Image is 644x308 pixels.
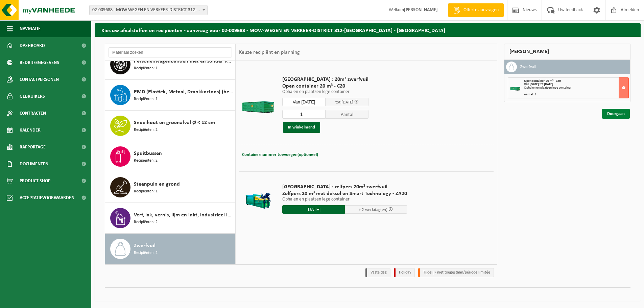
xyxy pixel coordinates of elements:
[504,44,630,60] div: [PERSON_NAME]
[134,242,156,250] span: Zwerfvuil
[109,47,232,57] input: Materiaal zoeken
[20,88,45,105] span: Gebruikers
[20,105,46,122] span: Contracten
[105,172,235,203] button: Steenpuin en grond Recipiënten: 1
[448,3,504,17] a: Offerte aanvragen
[134,88,233,96] span: PMD (Plastiek, Metaal, Drankkartons) (bedrijven)
[20,172,50,189] span: Product Shop
[20,71,59,88] span: Contactpersonen
[326,110,369,119] span: Aantal
[20,139,46,156] span: Rapportage
[282,205,345,214] input: Selecteer datum
[134,250,158,256] span: Recipiënten: 2
[134,96,158,102] span: Recipiënten: 1
[105,49,235,80] button: Personenwagenbanden met en zonder velg Recipiënten: 1
[134,180,180,188] span: Steenpuin en grond
[20,37,45,54] span: Dashboard
[524,82,553,86] strong: Van [DATE] tot [DATE]
[335,100,353,104] span: tot [DATE]
[236,44,303,61] div: Keuze recipiënt en planning
[283,122,320,133] button: In winkelmand
[359,208,387,212] span: + 2 werkdag(en)
[134,65,158,72] span: Recipiënten: 1
[89,5,208,15] span: 02-009688 - MOW-WEGEN EN VERKEER-DISTRICT 312-KORTRIJK - KORTRIJK
[462,7,500,14] span: Offerte aanvragen
[282,184,407,190] span: [GEOGRAPHIC_DATA] : zelfpers 20m³ zwerfvuil
[282,76,368,83] span: [GEOGRAPHIC_DATA] : 20m³ zwerfvuil
[20,122,41,139] span: Kalender
[282,90,368,94] p: Ophalen en plaatsen lege container
[105,80,235,111] button: PMD (Plastiek, Metaal, Drankkartons) (bedrijven) Recipiënten: 1
[90,5,207,15] span: 02-009688 - MOW-WEGEN EN VERKEER-DISTRICT 312-KORTRIJK - KORTRIJK
[282,197,407,202] p: Ophalen en plaatsen lege container
[365,268,390,277] li: Vaste dag
[282,98,326,106] input: Selecteer datum
[134,127,158,133] span: Recipiënten: 2
[602,109,630,119] a: Doorgaan
[134,57,233,65] span: Personenwagenbanden met en zonder velg
[520,62,536,72] h3: Zwerfvuil
[20,189,74,206] span: Acceptatievoorwaarden
[282,83,368,90] span: Open container 20 m³ - C20
[20,156,48,172] span: Documenten
[134,219,158,226] span: Recipiënten: 2
[20,20,41,37] span: Navigatie
[134,158,158,164] span: Recipiënten: 2
[524,79,561,83] span: Open container 20 m³ - C20
[282,190,407,197] span: Zelfpers 20 m³ met deksel en Smart Technology - ZA20
[524,86,628,90] div: Ophalen en plaatsen lege container
[134,149,162,158] span: Spuitbussen
[524,93,628,96] div: Aantal: 1
[394,268,415,277] li: Holiday
[418,268,494,277] li: Tijdelijk niet toegestaan/période limitée
[134,119,215,127] span: Snoeihout en groenafval Ø < 12 cm
[20,54,59,71] span: Bedrijfsgegevens
[105,111,235,141] button: Snoeihout en groenafval Ø < 12 cm Recipiënten: 2
[105,203,235,234] button: Verf, lak, vernis, lijm en inkt, industrieel in kleinverpakking Recipiënten: 2
[241,150,319,160] button: Containernummer toevoegen(optioneel)
[105,234,235,264] button: Zwerfvuil Recipiënten: 2
[134,188,158,195] span: Recipiënten: 1
[404,7,438,13] strong: [PERSON_NAME]
[95,23,641,37] h2: Kies uw afvalstoffen en recipiënten - aanvraag voor 02-009688 - MOW-WEGEN EN VERKEER-DISTRICT 312...
[242,152,318,157] span: Containernummer toevoegen(optioneel)
[105,141,235,172] button: Spuitbussen Recipiënten: 2
[134,211,233,219] span: Verf, lak, vernis, lijm en inkt, industrieel in kleinverpakking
